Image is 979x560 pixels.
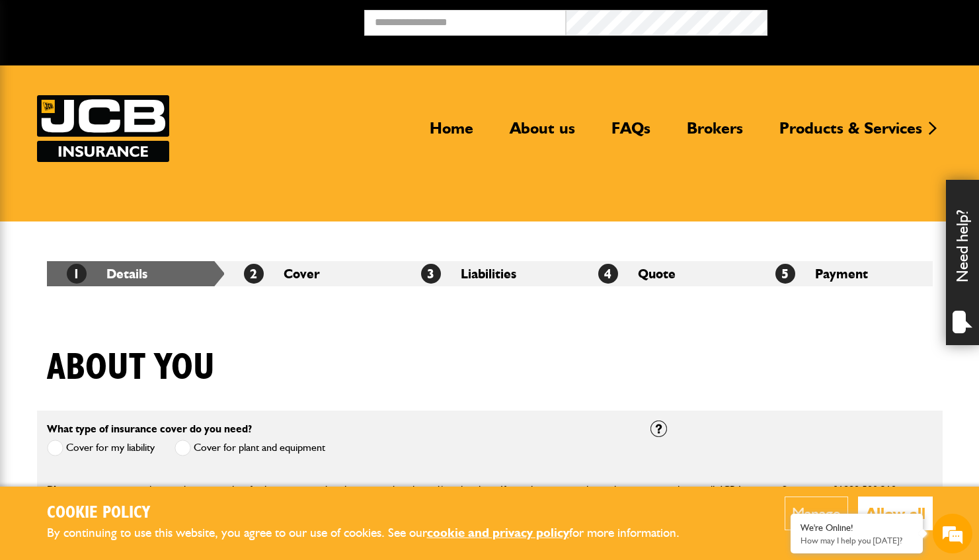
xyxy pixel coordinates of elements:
[47,440,155,456] label: Cover for my liability
[946,180,979,345] div: Need help?
[37,95,169,162] a: JCB Insurance Services
[421,264,441,284] span: 3
[401,261,578,286] li: Liabilities
[801,522,913,534] div: We're Online!
[858,497,933,530] button: Allow all
[47,261,224,286] li: Details
[47,523,701,543] p: By continuing to use this website, you agree to our use of cookies. See our for more information.
[47,481,933,499] p: we can only provide cover online for businesses undertaking groundworks and/or plant hire. If you...
[175,440,325,456] label: Cover for plant and equipment
[801,536,913,545] p: How may I help you today?
[37,95,169,162] img: JCB Insurance Services logo
[427,525,569,540] a: cookie and privacy policy
[67,264,87,284] span: 1
[47,424,252,434] label: What type of insurance cover do you need?
[767,10,969,30] button: Broker Login
[578,261,756,286] li: Quote
[47,346,215,390] h1: About you
[756,261,933,286] li: Payment
[598,264,618,284] span: 4
[224,261,401,286] li: Cover
[775,264,795,284] span: 5
[47,483,105,496] span: Please note:
[602,118,660,149] a: FAQs
[785,497,848,530] button: Manage
[769,118,932,149] a: Products & Services
[244,264,264,284] span: 2
[677,118,753,149] a: Brokers
[47,503,701,524] h2: Cookie Policy
[500,118,585,149] a: About us
[420,118,483,149] a: Home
